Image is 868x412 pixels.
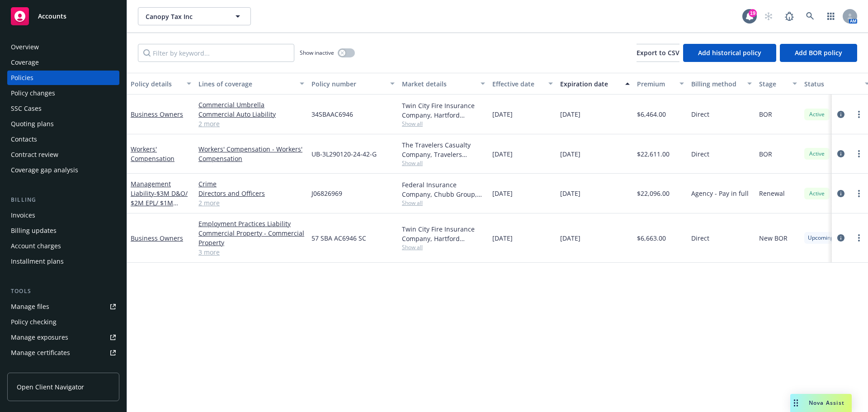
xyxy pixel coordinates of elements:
a: Invoices [7,208,119,223]
a: Installment plans [7,254,119,269]
span: Canopy Tax Inc [146,12,224,21]
a: circleInformation [835,109,846,120]
div: Policy changes [11,86,55,100]
div: SSC Cases [11,101,42,116]
a: more [854,188,864,199]
a: SSC Cases [7,101,119,116]
a: Commercial Umbrella [198,100,304,109]
a: Policies [7,71,119,85]
span: [DATE] [492,149,513,159]
a: Business Owners [131,110,183,118]
div: Contract review [11,147,58,162]
a: more [854,232,864,243]
a: Coverage [7,55,119,70]
span: Active [808,110,826,118]
a: 2 more [198,198,304,208]
span: Nova Assist [809,399,844,407]
span: 57 SBA AC6946 SC [311,233,366,243]
a: more [854,148,864,159]
a: Management Liability [131,180,188,217]
a: circleInformation [835,232,846,243]
span: - $3M D&O/ $2M EPL/ $1M FID/Crime [131,189,188,217]
span: J06826969 [311,189,342,198]
div: Billing updates [11,223,57,238]
button: Effective date [489,73,557,95]
span: Show all [402,120,485,128]
span: New BOR [759,233,788,243]
a: Crime [198,179,304,189]
span: $22,096.00 [637,189,670,198]
span: BOR [759,109,772,119]
div: Manage exposures [11,330,68,345]
span: Show all [402,159,485,167]
div: Installment plans [11,254,64,269]
span: Export to CSV [637,48,679,57]
span: [DATE] [492,109,513,119]
div: The Travelers Casualty Company, Travelers Insurance [402,140,485,159]
div: Billing [7,195,119,204]
button: Expiration date [557,73,633,95]
div: Quoting plans [11,117,54,131]
span: Active [808,189,826,198]
span: [DATE] [492,189,513,198]
span: 34SBAAC6946 [311,109,353,119]
a: 2 more [198,119,304,128]
div: Federal Insurance Company, Chubb Group, RT Specialty Insurance Services, LLC (RSG Specialty, LLC) [402,180,485,199]
a: Workers' Compensation - Workers' Compensation [198,144,304,163]
span: $6,464.00 [637,109,666,119]
div: Contacts [11,132,37,147]
button: Billing method [688,73,755,95]
span: $22,611.00 [637,149,670,159]
a: Search [801,7,819,25]
div: Twin City Fire Insurance Company, Hartford Insurance Group [402,224,485,243]
div: Tools [7,287,119,296]
a: Manage exposures [7,330,119,345]
div: Coverage [11,55,39,70]
span: Accounts [38,13,66,20]
span: $6,663.00 [637,233,666,243]
button: Canopy Tax Inc [138,7,251,25]
a: Contacts [7,132,119,147]
a: Contract review [7,147,119,162]
div: Account charges [11,239,61,253]
button: Premium [633,73,688,95]
a: Report a Bug [780,7,798,25]
button: Add historical policy [683,44,776,62]
a: Policy changes [7,86,119,100]
button: Stage [755,73,801,95]
div: Policy details [131,79,181,89]
a: Workers' Compensation [131,145,175,163]
div: Lines of coverage [198,79,294,89]
a: Manage certificates [7,346,119,360]
button: Export to CSV [637,44,679,62]
div: Invoices [11,208,35,223]
a: Manage files [7,299,119,314]
a: Commercial Property - Commercial Property [198,228,304,247]
span: [DATE] [492,233,513,243]
button: Nova Assist [790,394,852,412]
span: Upcoming [808,234,834,242]
span: Add historical policy [698,48,761,57]
a: Start snowing [759,7,778,25]
button: Policy number [308,73,398,95]
div: Status [804,79,859,89]
div: Overview [11,40,39,54]
span: Agency - Pay in full [691,189,749,198]
div: Policy number [311,79,385,89]
span: [DATE] [560,109,580,119]
div: Expiration date [560,79,620,89]
input: Filter by keyword... [138,44,294,62]
div: Market details [402,79,475,89]
button: Add BOR policy [780,44,857,62]
div: 19 [749,9,757,17]
div: Effective date [492,79,543,89]
span: Add BOR policy [795,48,842,57]
span: Direct [691,233,709,243]
span: Show all [402,199,485,207]
a: Policy checking [7,315,119,329]
span: Show all [402,243,485,251]
div: Billing method [691,79,742,89]
span: BOR [759,149,772,159]
span: UB-3L290120-24-42-G [311,149,377,159]
span: Direct [691,109,709,119]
